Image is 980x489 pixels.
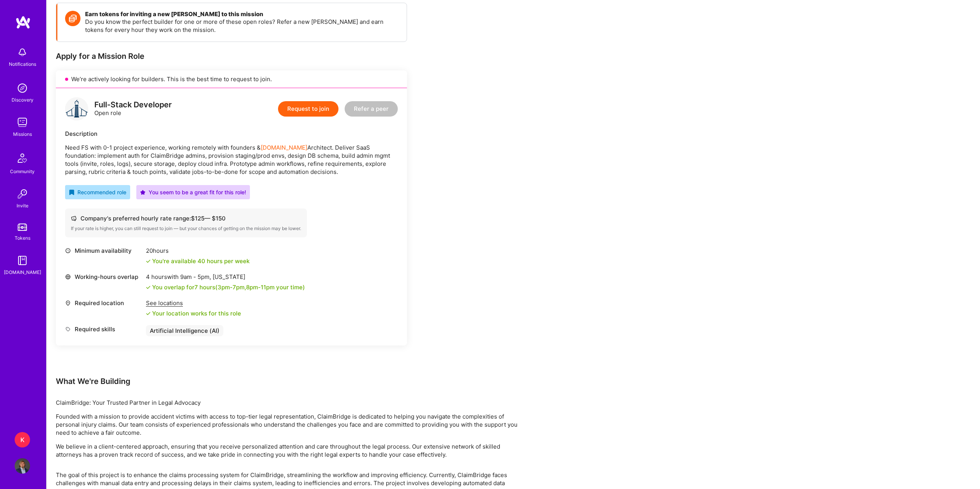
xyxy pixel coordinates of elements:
i: icon Check [146,285,151,290]
div: Required skills [65,325,142,333]
div: Discovery [12,96,34,104]
span: , [245,284,246,291]
div: Notifications [9,60,36,68]
p: We believe in a client-centered approach, ensuring that you receive personalized attention and ca... [56,442,518,459]
button: Refer a peer [345,101,398,117]
div: Invite [17,202,28,210]
div: [DOMAIN_NAME] [4,268,41,276]
div: See locations [146,299,241,307]
img: bell [15,45,30,60]
p: Do you know the perfect builder for one or more of these open roles? Refer a new [PERSON_NAME] an... [85,18,399,34]
img: Token icon [65,11,80,26]
div: Open role [94,101,172,117]
div: Minimum availability [65,247,142,255]
img: logo [15,15,31,29]
div: Required location [65,299,142,307]
div: You're available 40 hours per week [146,257,250,265]
div: Missions [13,130,32,138]
img: teamwork [15,115,30,130]
div: Description [65,130,398,138]
div: Company's preferred hourly rate range: $ 125 — $ 150 [71,214,301,222]
div: 4 hours with [US_STATE] [146,273,305,281]
a: K [13,432,32,447]
span: 3pm - 7pm [218,284,245,291]
img: User Avatar [15,458,30,474]
i: icon Cash [71,215,77,221]
p: ClaimBridge: Your Trusted Partner in Legal Advocacy [56,399,518,407]
i: icon World [65,274,71,280]
img: discovery [15,80,30,96]
a: [DOMAIN_NAME] [261,144,307,151]
div: Recommended role [69,188,126,196]
div: Full-Stack Developer [94,101,172,109]
img: tokens [18,224,27,231]
p: Need FS with 0-1 project experience, working remotely with founders & Architect. Deliver SaaS fou... [65,144,398,176]
img: guide book [15,253,30,268]
div: 20 hours [146,247,250,255]
div: Tokens [15,234,30,242]
img: Invite [15,186,30,202]
div: K [15,432,30,447]
img: logo [65,97,88,120]
div: Artificial Intelligence (AI) [146,325,223,336]
i: icon Check [146,311,151,316]
div: You overlap for 7 hours ( your time) [152,283,305,291]
div: Community [10,167,35,175]
i: icon RecommendedBadge [69,190,74,195]
i: icon Tag [65,326,71,332]
div: If your rate is higher, you can still request to join — but your chances of getting on the missio... [71,225,301,232]
i: icon PurpleStar [140,190,146,195]
i: icon Location [65,300,71,306]
div: Your location works for this role [146,309,241,317]
i: icon Clock [65,248,71,254]
div: Apply for a Mission Role [56,51,407,61]
p: Founded with a mission to provide accident victims with access to top-tier legal representation, ... [56,412,518,437]
i: icon Check [146,259,151,264]
div: What We're Building [56,376,518,386]
div: We’re actively looking for builders. This is the best time to request to join. [56,70,407,88]
img: Community [13,149,32,167]
h4: Earn tokens for inviting a new [PERSON_NAME] to this mission [85,11,399,18]
a: User Avatar [13,458,32,474]
div: You seem to be a great fit for this role! [140,188,246,196]
div: Working-hours overlap [65,273,142,281]
span: 9am - 5pm , [179,273,213,280]
span: 8pm - 11pm [246,284,275,291]
button: Request to join [278,101,338,117]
